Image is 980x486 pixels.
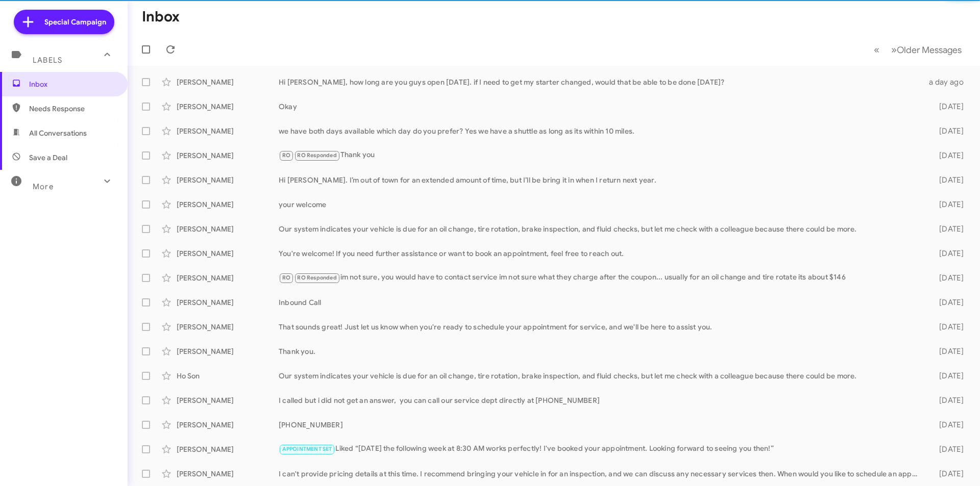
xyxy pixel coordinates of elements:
div: im not sure, you would have to contact service im not sure what they charge after the coupon... u... [279,272,923,284]
div: [PHONE_NUMBER] [279,420,923,430]
div: [DATE] [923,248,972,259]
div: [PERSON_NAME] [177,273,279,283]
span: Special Campaign [44,17,106,27]
div: [DATE] [923,346,972,356]
span: Older Messages [897,44,962,56]
div: [DATE] [923,224,972,234]
div: Okay [279,101,923,112]
div: Ho Son [177,371,279,381]
div: [PERSON_NAME] [177,101,279,112]
span: RO [282,274,290,281]
div: [DATE] [923,175,972,185]
span: More [33,182,54,191]
div: [PERSON_NAME] [177,199,279,210]
div: Thank you. [279,346,923,356]
div: [PERSON_NAME] [177,150,279,161]
a: Special Campaign [14,10,114,34]
div: Inbound Call [279,297,923,308]
div: [PERSON_NAME] [177,224,279,234]
div: Liked “[DATE] the following week at 8:30 AM works perfectly! I've booked your appointment. Lookin... [279,443,923,455]
div: [PERSON_NAME] [177,175,279,185]
span: RO [282,152,290,159]
div: [DATE] [923,371,972,381]
div: [DATE] [923,101,972,112]
div: [PERSON_NAME] [177,346,279,356]
div: [DATE] [923,273,972,283]
span: All Conversations [29,128,87,138]
div: [DATE] [923,469,972,479]
span: RO Responded [297,274,336,281]
h1: Inbox [142,9,180,25]
div: Our system indicates your vehicle is due for an oil change, tire rotation, brake inspection, and ... [279,371,923,381]
div: You're welcome! If you need further assistance or want to book an appointment, feel free to reach... [279,248,923,259]
div: [PERSON_NAME] [177,420,279,430]
span: Labels [33,56,62,65]
div: That sounds great! Just let us know when you're ready to schedule your appointment for service, a... [279,322,923,332]
div: [PERSON_NAME] [177,77,279,87]
div: [PERSON_NAME] [177,469,279,479]
span: APPOINTMENT SET [282,446,332,452]
button: Previous [868,39,886,60]
div: [PERSON_NAME] [177,126,279,136]
div: [PERSON_NAME] [177,444,279,454]
div: [DATE] [923,150,972,161]
span: Save a Deal [29,152,67,163]
div: Our system indicates your vehicle is due for an oil change, tire rotation, brake inspection, and ... [279,224,923,234]
div: a day ago [923,77,972,87]
div: we have both days available which day do you prefer? Yes we have a shuttle as long as its within ... [279,126,923,136]
div: I can't provide pricing details at this time. I recommend bringing your vehicle in for an inspect... [279,469,923,479]
div: [DATE] [923,444,972,454]
button: Next [885,39,968,60]
div: Hi [PERSON_NAME], how long are you guys open [DATE]. if I need to get my starter changed, would t... [279,77,923,87]
div: [DATE] [923,395,972,405]
div: [PERSON_NAME] [177,395,279,405]
div: [DATE] [923,297,972,308]
div: [DATE] [923,199,972,210]
div: Hi [PERSON_NAME]. I’m out of town for an extended amount of time, but I’ll be bring it in when I ... [279,175,923,185]
div: [DATE] [923,322,972,332]
div: [DATE] [923,420,972,430]
span: « [874,43,879,56]
span: RO Responded [297,152,336,159]
span: Needs Response [29,104,116,114]
span: Inbox [29,79,116,89]
nav: Page navigation example [868,39,968,60]
div: your welcome [279,199,923,210]
div: [DATE] [923,126,972,136]
div: [PERSON_NAME] [177,248,279,259]
div: [PERSON_NAME] [177,322,279,332]
div: I called but i did not get an answer, you can call our service dept directly at [PHONE_NUMBER] [279,395,923,405]
div: Thank you [279,149,923,161]
span: » [891,43,897,56]
div: [PERSON_NAME] [177,297,279,308]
